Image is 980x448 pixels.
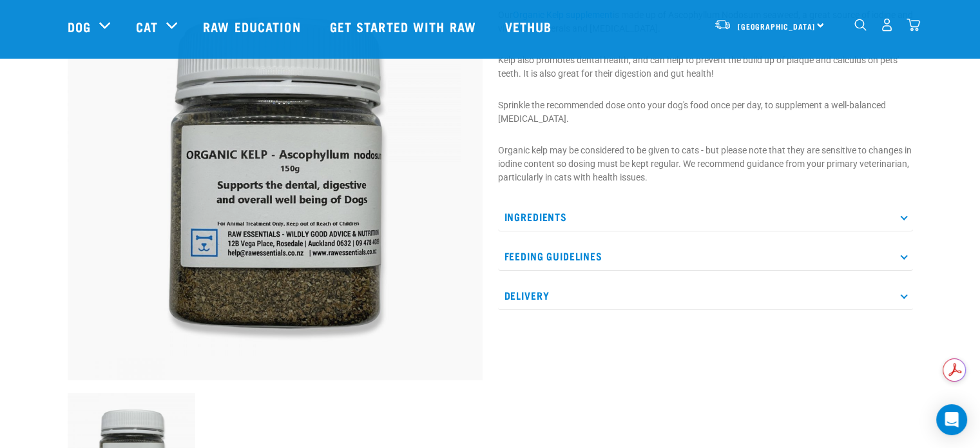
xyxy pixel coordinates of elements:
span: [GEOGRAPHIC_DATA] [738,24,816,28]
a: Dog [68,17,91,36]
img: home-icon@2x.png [907,18,920,32]
p: Delivery [498,281,913,310]
a: Raw Education [190,1,316,52]
p: Sprinkle the recommended dose onto your dog's food once per day, to supplement a well-balanced [M... [498,99,913,126]
img: user.png [880,18,894,32]
p: Organic kelp may be considered to be given to cats - but please note that they are sensitive to c... [498,144,913,184]
p: Feeding Guidelines [498,242,913,271]
div: Open Intercom Messenger [936,404,967,435]
p: Ingredients [498,202,913,231]
img: van-moving.png [714,19,731,30]
p: Kelp also promotes dental health, and can help to prevent the build up of plaque and calculus on ... [498,54,913,81]
a: Cat [136,17,158,36]
a: Get started with Raw [317,1,492,52]
img: home-icon-1@2x.png [854,19,867,31]
a: Vethub [492,1,568,52]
